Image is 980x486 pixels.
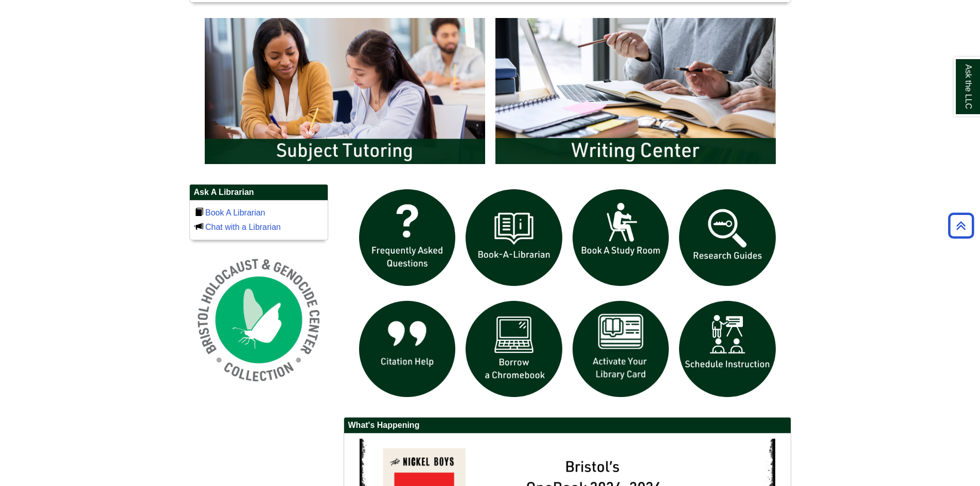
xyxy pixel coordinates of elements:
[344,418,791,434] h2: What's Happening
[205,208,265,217] a: Book A Librarian
[354,184,461,291] img: frequently asked questions
[205,223,281,231] a: Chat with a Librarian
[460,296,567,403] img: Borrow a chromebook icon links to the borrow a chromebook web page
[354,184,781,407] div: slideshow
[674,296,781,403] img: For faculty. Schedule Library Instruction icon links to form.
[674,184,781,291] img: Research Guides icon links to research guides web page
[567,184,674,291] img: book a study room icon links to book a study room web page
[490,13,781,169] img: Writing Center Information
[190,185,328,201] h2: Ask A Librarian
[200,13,490,169] img: Subject Tutoring Information
[200,13,781,174] div: slideshow
[945,219,977,232] a: Back to Top
[189,250,328,389] img: Holocaust and Genocide Collection
[567,296,674,403] img: activate Library Card icon links to form to activate student ID into library card
[460,184,567,291] img: Book a Librarian icon links to book a librarian web page
[354,296,461,403] img: citation help icon links to citation help guide page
